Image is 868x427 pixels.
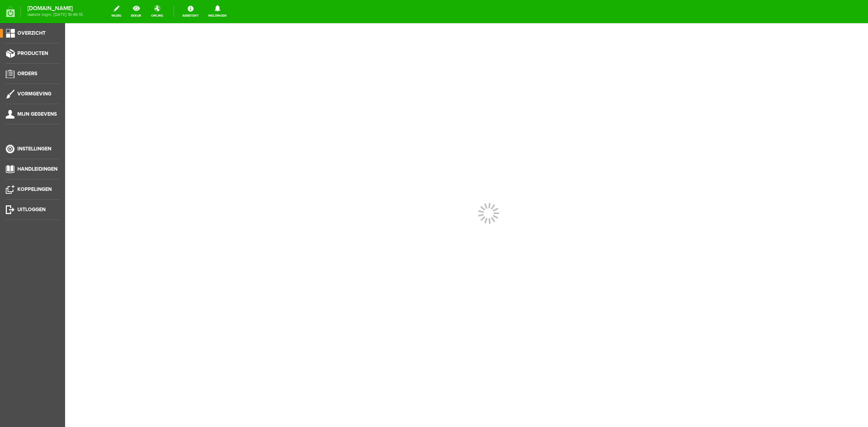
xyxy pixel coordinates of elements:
span: Overzicht [17,30,46,36]
a: Assistent [178,4,203,20]
span: Koppelingen [17,186,52,192]
span: Uitloggen [17,206,46,213]
a: online [147,4,167,20]
span: Instellingen [17,146,51,152]
strong: [DOMAIN_NAME] [27,7,83,10]
a: bekijk [127,4,146,20]
a: Meldingen [204,4,231,20]
a: wijzig [107,4,125,20]
span: Orders [17,71,37,77]
span: Producten [17,50,48,56]
span: Vormgeving [17,91,51,97]
span: laatste login: [DATE] 18:46:15 [27,13,83,17]
span: Handleidingen [17,166,58,172]
span: Mijn gegevens [17,111,57,117]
